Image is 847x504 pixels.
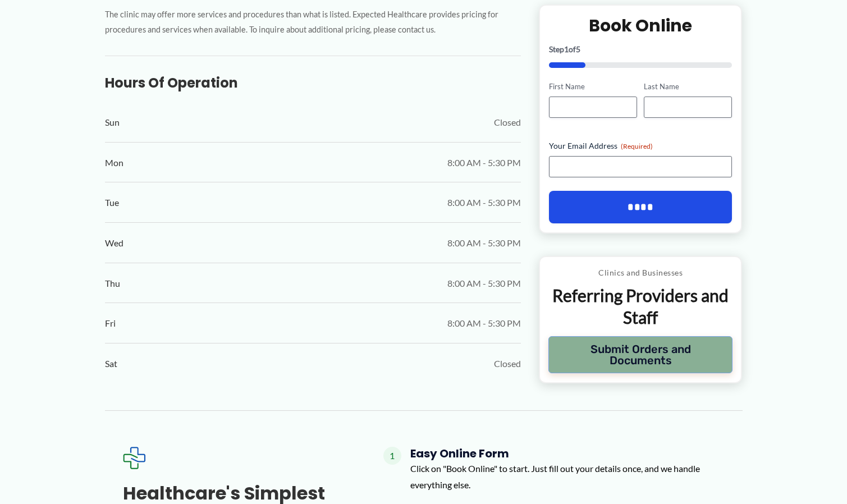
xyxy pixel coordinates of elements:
span: 1 [564,44,569,54]
span: Mon [105,154,123,171]
span: Wed [105,235,123,251]
span: Tue [105,194,119,211]
p: Click on "Book Online" to start. Just fill out your details once, and we handle everything else. [410,460,725,493]
span: Closed [494,355,521,372]
span: 8:00 AM - 5:30 PM [447,235,521,251]
p: Step of [549,45,732,53]
span: Fri [105,315,116,332]
span: 8:00 AM - 5:30 PM [447,275,521,292]
h3: Hours of Operation [105,74,521,91]
h4: Easy Online Form [410,447,725,460]
p: Clinics and Businesses [548,265,733,280]
span: (Required) [621,142,653,150]
button: Submit Orders and Documents [548,336,733,373]
label: Last Name [644,81,732,92]
span: 8:00 AM - 5:30 PM [447,154,521,171]
span: 8:00 AM - 5:30 PM [447,315,521,332]
span: 8:00 AM - 5:30 PM [447,194,521,211]
span: 1 [383,447,401,465]
label: First Name [549,81,637,92]
img: Expected Healthcare Logo [123,447,145,469]
span: Sun [105,114,120,131]
p: The clinic may offer more services and procedures than what is listed. Expected Healthcare provid... [105,7,521,38]
span: 5 [576,44,580,54]
label: Your Email Address [549,140,732,152]
span: Closed [494,114,521,131]
span: Sat [105,355,117,372]
h2: Book Online [549,15,732,36]
p: Referring Providers and Staff [548,285,733,328]
span: Thu [105,275,120,292]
